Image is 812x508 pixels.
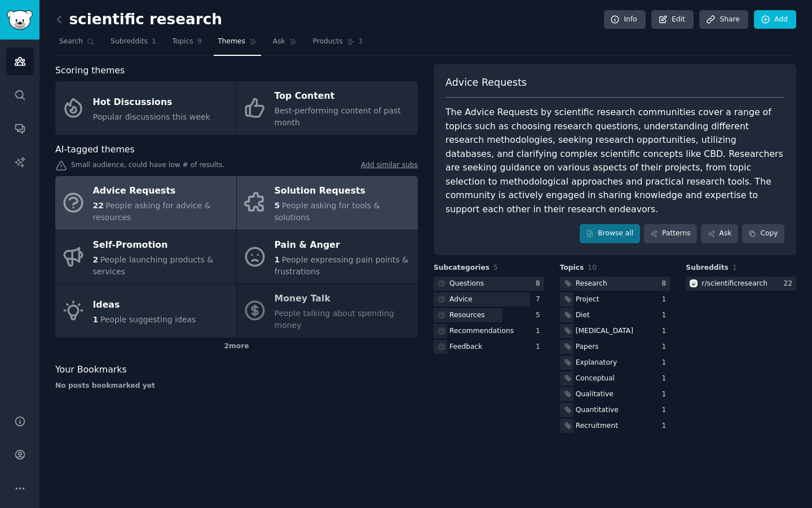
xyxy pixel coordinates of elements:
[275,201,380,222] span: People asking for tools & solutions
[197,37,202,47] span: 9
[560,419,670,433] a: Recruitment1
[93,255,214,276] span: People launching products & services
[275,236,412,254] div: Pain & Anger
[701,279,767,289] div: r/ scientificresearch
[560,356,670,370] a: Explanatory1
[651,10,694,29] a: Edit
[93,201,104,210] span: 22
[662,421,670,431] div: 1
[560,387,670,401] a: Qualitative1
[237,81,418,135] a: Top ContentBest-performing content of past month
[93,315,99,324] span: 1
[536,326,544,336] div: 1
[742,224,784,243] button: Copy
[55,284,236,338] a: Ideas1People suggesting ideas
[273,37,285,47] span: Ask
[449,295,473,305] div: Advice
[55,363,127,377] span: Your Bookmarks
[275,255,280,264] span: 1
[662,342,670,352] div: 1
[576,295,599,305] div: Project
[111,37,148,47] span: Subreddits
[214,33,261,56] a: Themes
[560,263,584,273] span: Topics
[493,264,498,271] span: 5
[644,224,697,243] a: Patterns
[560,324,670,338] a: [MEDICAL_DATA]1
[313,37,343,47] span: Products
[359,37,364,47] span: 1
[275,182,412,200] div: Solution Requests
[576,421,618,431] div: Recruitment
[445,106,784,216] div: The Advice Requests by scientific research communities cover a range of topics such as choosing r...
[662,374,670,384] div: 1
[100,315,196,324] span: People suggesting ideas
[93,296,196,314] div: Ideas
[434,340,544,354] a: Feedback1
[55,64,125,78] span: Scoring themes
[434,324,544,338] a: Recommendations1
[576,358,617,368] div: Explanatory
[434,277,544,291] a: Questions8
[59,37,83,47] span: Search
[93,182,231,200] div: Advice Requests
[449,279,484,289] div: Questions
[662,310,670,321] div: 1
[536,279,544,289] div: 8
[55,176,236,230] a: Advice Requests22People asking for advice & resources
[93,236,231,254] div: Self-Promotion
[662,326,670,336] div: 1
[662,279,670,289] div: 8
[560,308,670,322] a: Diet1
[662,295,670,305] div: 1
[576,310,590,321] div: Diet
[576,326,633,336] div: [MEDICAL_DATA]
[237,176,418,230] a: Solution Requests5People asking for tools & solutions
[662,358,670,368] div: 1
[55,381,418,391] div: No posts bookmarked yet
[309,33,367,56] a: Products1
[55,81,236,135] a: Hot DiscussionsPopular discussions this week
[580,224,640,243] a: Browse all
[536,295,544,305] div: 7
[55,230,236,284] a: Self-Promotion2People launching products & services
[93,93,210,111] div: Hot Discussions
[701,224,738,243] a: Ask
[275,201,280,210] span: 5
[686,277,796,291] a: scientificresearchr/scientificresearch22
[576,405,619,415] div: Quantitative
[536,310,544,321] div: 5
[699,10,748,29] a: Share
[576,374,615,384] div: Conceptual
[93,255,99,264] span: 2
[269,33,301,56] a: Ask
[686,263,729,273] span: Subreddits
[560,277,670,291] a: Research8
[434,263,489,273] span: Subcategories
[560,340,670,354] a: Papers1
[93,112,210,121] span: Popular discussions this week
[55,11,222,29] h2: scientific research
[7,10,33,30] img: GummySearch logo
[55,160,418,172] div: Small audience, could have low # of results.
[560,292,670,306] a: Project1
[361,160,418,172] a: Add similar subs
[604,10,646,29] a: Info
[588,264,597,271] span: 10
[576,342,599,352] div: Papers
[55,143,135,157] span: AI-tagged themes
[576,279,607,289] div: Research
[55,338,418,356] div: 2 more
[449,342,482,352] div: Feedback
[275,87,412,106] div: Top Content
[434,292,544,306] a: Advice7
[662,389,670,400] div: 1
[275,106,401,127] span: Best-performing content of past month
[662,405,670,415] div: 1
[576,389,614,400] div: Qualitative
[237,230,418,284] a: Pain & Anger1People expressing pain points & frustrations
[690,279,698,287] img: scientificresearch
[55,33,99,56] a: Search
[168,33,206,56] a: Topics9
[560,403,670,417] a: Quantitative1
